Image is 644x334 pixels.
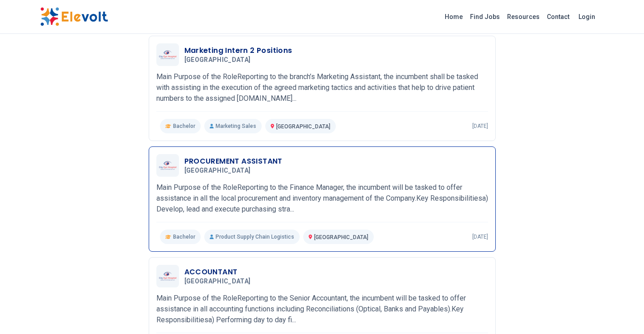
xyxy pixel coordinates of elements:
[276,123,330,130] span: [GEOGRAPHIC_DATA]
[543,9,573,24] a: Contact
[159,161,177,170] img: City Eye Hospital
[510,41,604,312] iframe: Advertisement
[441,9,466,24] a: Home
[466,9,503,24] a: Find Jobs
[184,278,251,286] span: [GEOGRAPHIC_DATA]
[204,230,300,244] p: Product Supply Chain Logistics
[173,122,195,130] span: Bachelor
[156,154,488,244] a: City Eye HospitalPROCUREMENT ASSISTANT[GEOGRAPHIC_DATA]Main Purpose of the RoleReporting to the F...
[573,8,601,26] a: Login
[156,43,488,133] a: City Eye HospitalMarketing Intern 2 Positions[GEOGRAPHIC_DATA]Main Purpose of the RoleReporting t...
[472,233,488,240] p: [DATE]
[314,234,368,240] span: [GEOGRAPHIC_DATA]
[184,45,292,56] h3: Marketing Intern 2 Positions
[173,233,195,240] span: Bachelor
[184,56,251,64] span: [GEOGRAPHIC_DATA]
[40,41,134,312] iframe: Advertisement
[184,167,251,175] span: [GEOGRAPHIC_DATA]
[599,291,644,334] iframe: Chat Widget
[204,119,262,133] p: Marketing Sales
[156,71,488,104] p: Main Purpose of the RoleReporting to the branch’s Marketing Assistant, the incumbent shall be tas...
[184,156,282,167] h3: PROCUREMENT ASSISTANT
[40,7,108,26] img: Elevolt
[156,293,488,325] p: Main Purpose of the RoleReporting to the Senior Accountant, the incumbent will be tasked to offer...
[156,182,488,215] p: Main Purpose of the RoleReporting to the Finance Manager, the incumbent will be tasked to offer a...
[472,122,488,130] p: [DATE]
[184,267,254,278] h3: ACCOUNTANT
[503,9,543,24] a: Resources
[159,50,177,60] img: City Eye Hospital
[159,272,177,281] img: City Eye Hospital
